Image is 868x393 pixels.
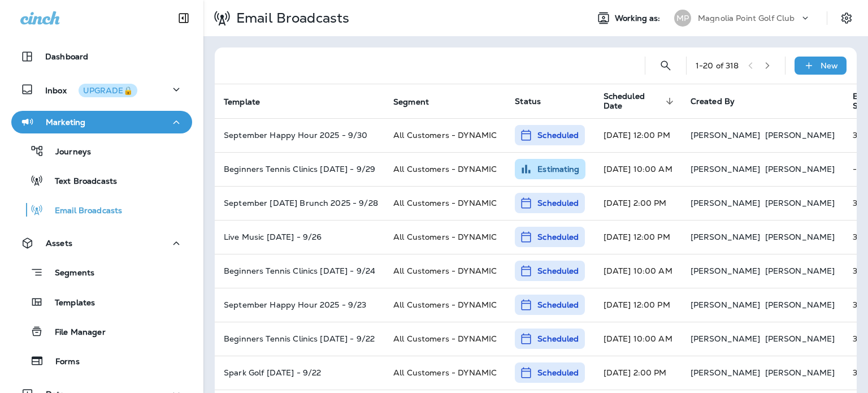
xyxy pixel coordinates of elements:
[224,266,375,275] p: Beginners Tennis Clinics September 2025 - 9/24
[691,165,761,174] p: [PERSON_NAME]
[393,334,497,344] span: All Customers - DYNAMIC
[11,319,192,343] button: File Manager
[44,357,80,368] p: Forms
[691,300,761,309] p: [PERSON_NAME]
[224,300,375,309] p: September Happy Hour 2025 - 9/23
[765,368,835,377] p: [PERSON_NAME]
[224,97,260,107] span: Template
[691,198,761,208] p: [PERSON_NAME]
[224,198,375,208] p: September Sunday Brunch 2025 - 9/28
[674,10,691,27] div: MP
[11,232,192,254] button: Assets
[594,288,682,322] td: [DATE] 12:00 PM
[537,367,579,378] p: Scheduled
[393,97,444,107] span: Segment
[691,266,761,275] p: [PERSON_NAME]
[224,131,375,140] p: September Happy Hour 2025 - 9/30
[11,169,192,192] button: Text Broadcasts
[765,266,835,275] p: [PERSON_NAME]
[515,96,541,106] span: Status
[696,61,739,70] div: 1 - 20 of 318
[691,334,761,343] p: [PERSON_NAME]
[224,368,375,377] p: Spark Golf September 2025 - 9/22
[615,14,663,23] span: Working as:
[11,111,192,133] button: Marketing
[393,164,497,174] span: All Customers - DYNAMIC
[45,52,88,61] p: Dashboard
[393,300,497,310] span: All Customers - DYNAMIC
[537,231,579,243] p: Scheduled
[224,334,375,343] p: Beginners Tennis Clinics September 2025 - 9/22
[537,299,579,310] p: Scheduled
[537,129,579,141] p: Scheduled
[594,356,682,390] td: [DATE] 2:00 PM
[393,130,497,140] span: All Customers - DYNAMIC
[46,239,72,248] p: Assets
[224,232,375,241] p: Live Music September 2025 - 9/26
[698,14,795,23] p: Magnolia Point Golf Club
[393,266,497,276] span: All Customers - DYNAMIC
[393,368,497,378] span: All Customers - DYNAMIC
[11,198,192,222] button: Email Broadcasts
[537,333,579,344] p: Scheduled
[393,232,497,242] span: All Customers - DYNAMIC
[537,197,579,209] p: Scheduled
[44,327,106,338] p: File Manager
[224,97,275,107] span: Template
[11,290,192,314] button: Templates
[765,165,835,174] p: [PERSON_NAME]
[44,206,122,217] p: Email Broadcasts
[44,176,117,187] p: Text Broadcasts
[604,92,662,111] span: Scheduled Date
[11,260,192,284] button: Segments
[168,7,199,29] button: Collapse Sidebar
[765,232,835,241] p: [PERSON_NAME]
[224,165,375,174] p: Beginners Tennis Clinics September 2025 - 9/29
[83,87,133,94] div: UPGRADE🔒
[594,152,682,186] td: [DATE] 10:00 AM
[765,300,835,309] p: [PERSON_NAME]
[765,334,835,343] p: [PERSON_NAME]
[537,163,579,175] p: Estimating
[11,45,192,68] button: Dashboard
[594,118,682,152] td: [DATE] 12:00 PM
[821,61,838,70] p: New
[44,268,94,279] p: Segments
[79,84,137,97] button: UPGRADE🔒
[604,92,677,111] span: Scheduled Date
[691,232,761,241] p: [PERSON_NAME]
[11,78,192,101] button: InboxUPGRADE🔒
[594,220,682,254] td: [DATE] 12:00 PM
[654,54,677,77] button: Search Email Broadcasts
[691,131,761,140] p: [PERSON_NAME]
[393,97,429,107] span: Segment
[44,298,95,309] p: Templates
[393,198,497,208] span: All Customers - DYNAMIC
[765,131,835,140] p: [PERSON_NAME]
[836,8,857,28] button: Settings
[594,322,682,356] td: [DATE] 10:00 AM
[11,139,192,163] button: Journeys
[594,186,682,220] td: [DATE] 2:00 PM
[46,118,85,127] p: Marketing
[45,84,137,96] p: Inbox
[537,265,579,277] p: Scheduled
[691,96,735,106] span: Created By
[44,147,91,158] p: Journeys
[765,198,835,208] p: [PERSON_NAME]
[594,254,682,288] td: [DATE] 10:00 AM
[232,10,349,27] p: Email Broadcasts
[691,368,761,377] p: [PERSON_NAME]
[11,349,192,373] button: Forms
